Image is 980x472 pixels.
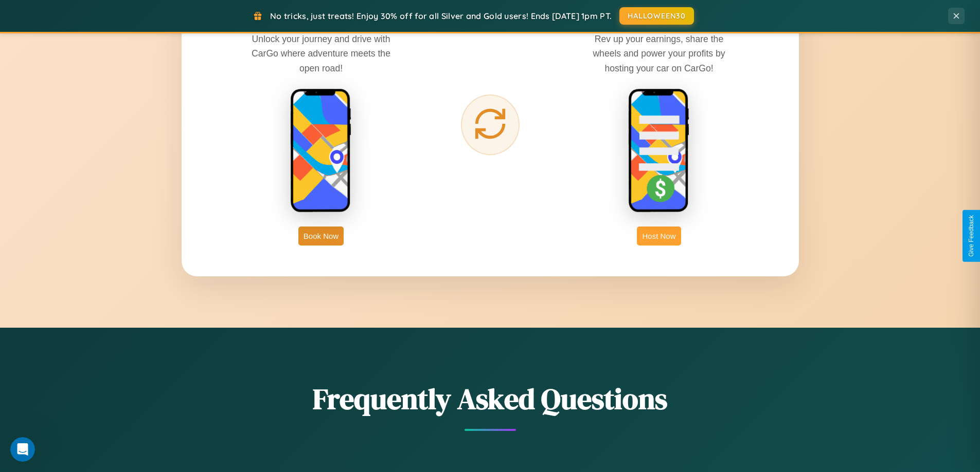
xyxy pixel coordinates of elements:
button: Book Now [298,226,344,246]
button: Host Now [637,226,681,246]
img: host phone [628,88,690,214]
p: Unlock your journey and drive with CarGo where adventure meets the open road! [244,32,398,75]
h2: Frequently Asked Questions [182,379,799,419]
div: Give Feedback [968,215,975,257]
p: Rev up your earnings, share the wheels and power your profits by hosting your car on CarGo! [582,32,736,75]
img: rent phone [290,88,352,214]
button: HALLOWEEN30 [619,7,694,25]
span: No tricks, just treats! Enjoy 30% off for all Silver and Gold users! Ends [DATE] 1pm PT. [270,11,612,21]
iframe: Intercom live chat [10,437,35,462]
